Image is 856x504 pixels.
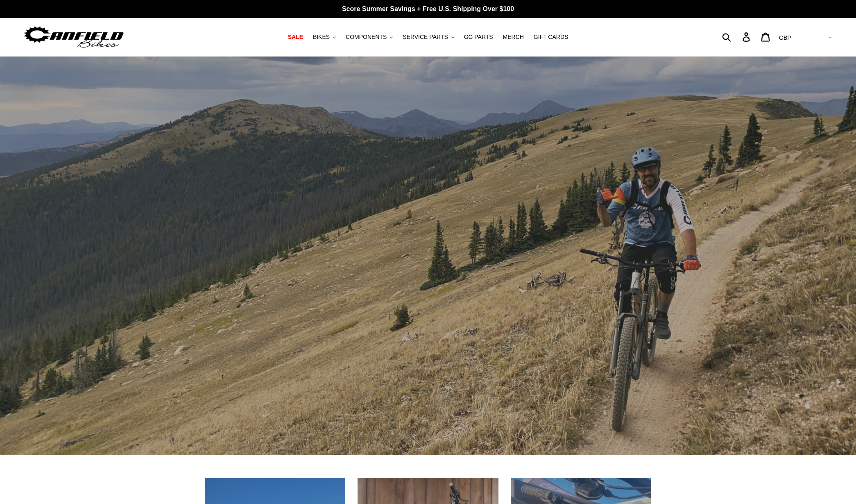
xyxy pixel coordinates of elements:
[346,34,387,41] span: COMPONENTS
[530,32,573,43] a: GIFT CARDS
[288,34,303,41] span: SALE
[499,32,528,43] a: MERCH
[284,32,307,43] a: SALE
[23,24,125,50] img: Canfield Bikes
[309,32,340,43] button: BIKES
[534,34,568,41] span: GIFT CARDS
[313,34,330,41] span: BIKES
[503,34,524,41] span: MERCH
[460,32,497,43] a: GG PARTS
[342,32,397,43] button: COMPONENTS
[399,32,458,43] button: SERVICE PARTS
[727,28,747,46] input: Search
[464,34,493,41] span: GG PARTS
[403,34,448,41] span: SERVICE PARTS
